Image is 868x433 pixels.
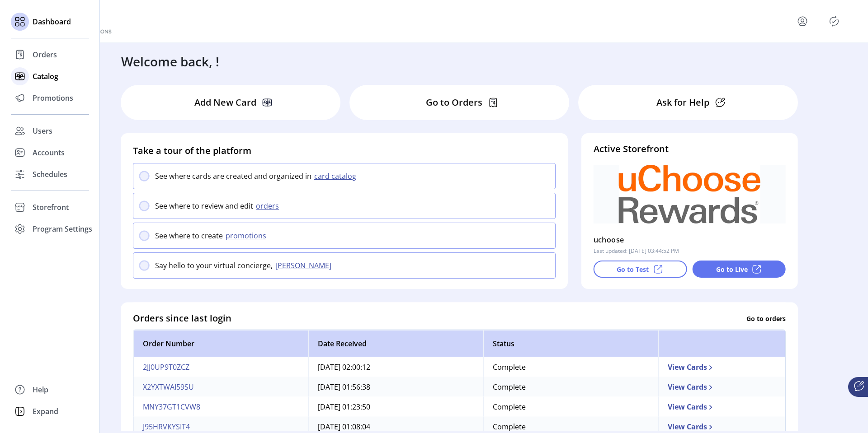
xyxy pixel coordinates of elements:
td: X2YXTWAI59SU [133,377,308,397]
p: See where cards are created and organized in [155,171,311,182]
th: Order Number [133,330,308,357]
span: Program Settings [33,223,92,234]
p: Go to orders [746,313,786,323]
td: View Cards [658,357,785,377]
p: Go to Test [617,265,649,274]
td: [DATE] 02:00:12 [308,357,483,377]
p: Add New Card [194,96,256,109]
span: Users [33,126,52,136]
button: orders [253,200,284,211]
td: View Cards [658,397,785,417]
td: View Cards [658,377,785,397]
h4: Active Storefront [594,142,786,156]
p: Say hello to your virtual concierge, [155,260,273,271]
p: uchoose [594,233,624,247]
th: Date Received [308,330,483,357]
td: 2JJ0UP9T0ZCZ [133,357,308,377]
p: Ask for Help [656,96,709,109]
span: Accounts [33,147,65,158]
h4: Take a tour of the platform [133,144,556,158]
span: Storefront [33,202,69,213]
p: Go to Live [716,265,748,274]
td: [DATE] 01:23:50 [308,397,483,417]
p: See where to create [155,230,223,241]
p: Last updated: [DATE] 03:44:52 PM [594,247,679,255]
p: Go to Orders [426,96,482,109]
button: [PERSON_NAME] [273,260,337,271]
th: Status [483,330,658,357]
button: card catalog [311,171,362,182]
button: Publisher Panel [827,14,841,28]
span: Help [33,384,48,395]
span: Promotions [33,93,73,103]
p: See where to review and edit [155,200,253,211]
td: [DATE] 01:56:38 [308,377,483,397]
td: Complete [483,397,658,417]
span: Dashboard [33,16,71,27]
h4: Orders since last login [133,312,231,325]
button: menu [795,14,810,28]
span: Orders [33,49,57,60]
button: promotions [223,230,272,241]
td: Complete [483,357,658,377]
td: Complete [483,377,658,397]
span: Expand [33,406,58,417]
td: MNY37GT1CVW8 [133,397,308,417]
span: Schedules [33,169,67,180]
h3: Welcome back, ! [121,52,219,71]
span: Catalog [33,71,58,82]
